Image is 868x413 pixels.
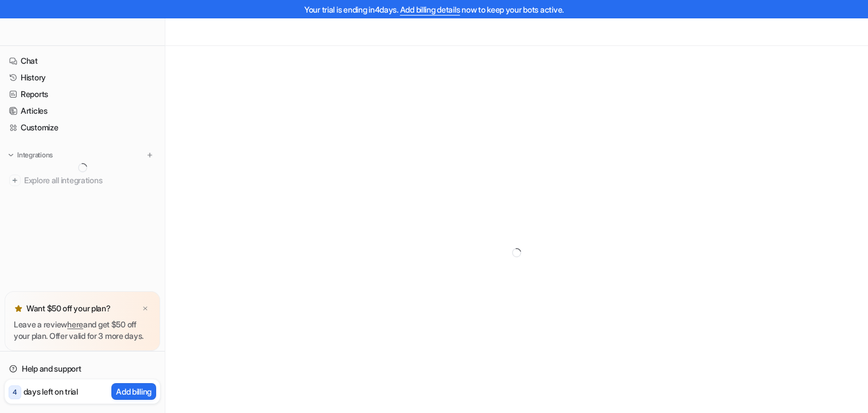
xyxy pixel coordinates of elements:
a: here [67,319,83,329]
img: explore all integrations [9,175,21,186]
a: Add billing details [400,5,460,14]
p: Want $50 off your plan? [26,303,111,314]
a: Articles [5,103,160,119]
p: Integrations [17,150,53,160]
a: History [5,70,160,86]
img: expand menu [7,151,15,159]
a: Chat [5,53,160,69]
p: Leave a review and get $50 off your plan. Offer valid for 3 more days. [14,319,151,342]
a: Customize [5,119,160,136]
img: x [142,305,149,312]
p: Add billing [116,385,152,397]
a: Help and support [5,361,160,377]
img: star [14,304,23,313]
a: Reports [5,86,160,102]
button: Add billing [111,383,156,400]
span: Explore all integrations [24,171,156,190]
p: days left on trial [24,385,78,397]
p: 4 [13,387,17,397]
a: Explore all integrations [5,172,160,188]
button: Integrations [5,149,56,161]
img: menu_add.svg [146,151,154,159]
